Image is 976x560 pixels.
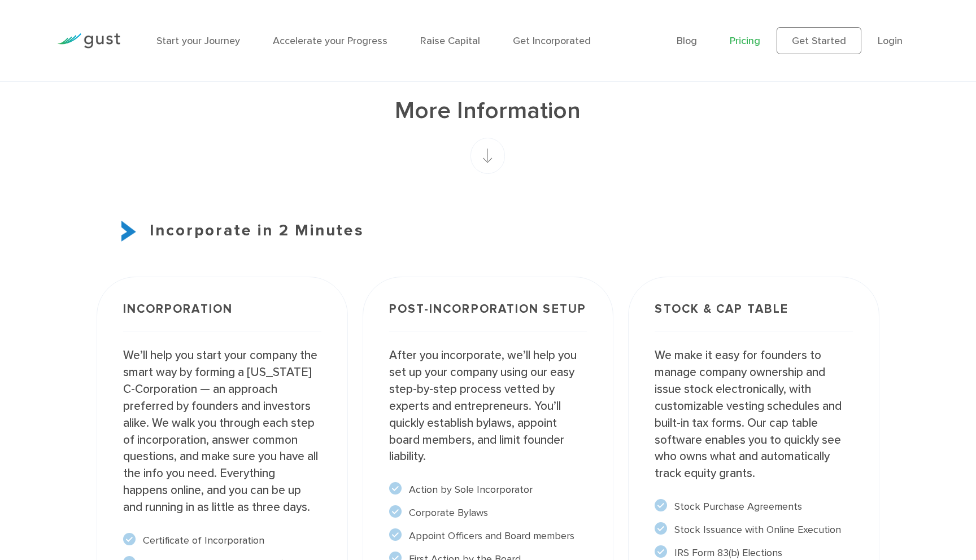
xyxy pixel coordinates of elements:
li: Action by Sole Incorporator [389,482,587,497]
a: Accelerate your Progress [273,35,387,47]
img: Gust Logo [57,33,120,49]
img: Start Icon X2 [121,221,136,242]
a: Get Started [777,27,861,54]
h3: Incorporate in 2 Minutes [97,219,880,243]
a: Login [878,35,903,47]
a: Get Incorporated [513,35,591,47]
h3: Incorporation [123,303,321,331]
p: We make it easy for founders to manage company ownership and issue stock electronically, with cus... [655,347,853,482]
p: After you incorporate, we’ll help you set up your company using our easy step-by-step process vet... [389,347,587,465]
a: Raise Capital [420,35,480,47]
li: Stock Issuance with Online Execution [655,522,853,537]
a: Blog [677,35,697,47]
p: We’ll help you start your company the smart way by forming a [US_STATE] C-Corporation — an approa... [123,347,321,515]
h1: More Information [97,95,880,127]
h3: Stock & Cap Table [655,303,853,331]
h3: Post-incorporation setup [389,303,587,331]
li: Appoint Officers and Board members [389,528,587,544]
a: Pricing [730,35,760,47]
li: Corporate Bylaws [389,505,587,520]
li: Stock Purchase Agreements [655,499,853,514]
li: Certificate of Incorporation [123,533,321,548]
a: Start your Journey [156,35,240,47]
